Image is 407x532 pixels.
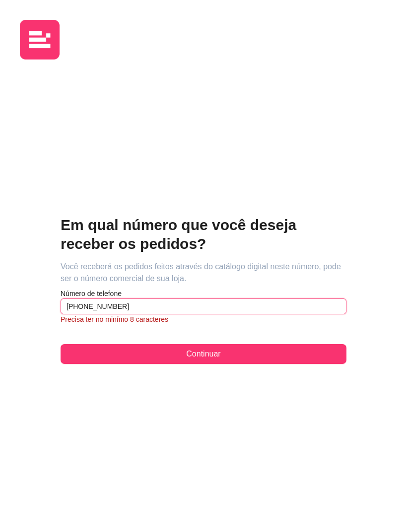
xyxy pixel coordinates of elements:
[61,314,346,324] article: Precisa ter no minímo 8 caracteres
[61,289,346,298] article: Número de telefone
[186,348,220,360] span: Continuar
[61,216,346,253] h2: Em qual número que você deseja receber os pedidos?
[61,344,346,364] button: Continuar
[61,261,346,285] article: Você receberá os pedidos feitos através do catálogo digital neste número, pode ser o número comer...
[20,20,60,59] img: logo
